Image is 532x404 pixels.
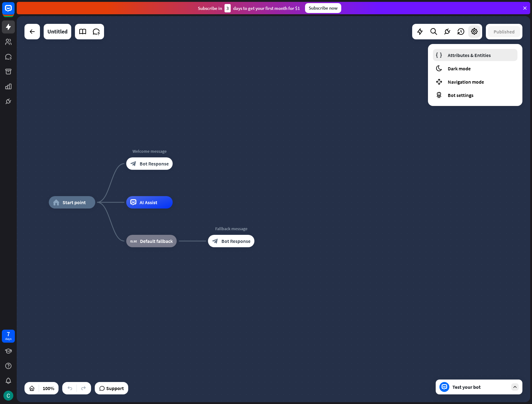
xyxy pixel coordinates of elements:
[41,383,56,393] div: 100%
[130,160,137,167] i: block_bot_response
[140,238,173,244] span: Default fallback
[448,92,473,98] span: Bot settings
[488,26,520,37] button: Published
[198,4,300,12] div: Subscribe in days to get your first month for $1
[7,331,10,337] div: 7
[448,79,484,85] span: Navigation mode
[305,3,341,13] div: Subscribe now
[106,383,124,393] span: Support
[435,65,443,72] i: moon
[122,148,177,154] div: Welcome message
[203,226,259,232] div: Fallback message
[225,4,231,12] div: 3
[5,2,24,21] button: Open LiveChat chat widget
[140,199,157,205] span: AI Assist
[2,330,15,343] a: 7 days
[63,199,86,205] span: Start point
[433,49,517,61] a: Attributes & Entities
[212,238,218,244] i: block_bot_response
[47,24,68,39] div: Untitled
[448,52,491,58] span: Attributes & Entities
[448,65,471,72] span: Dark mode
[452,384,508,390] div: Test your bot
[221,238,251,244] span: Bot Response
[5,337,11,341] div: days
[140,160,169,167] span: Bot Response
[130,238,137,244] i: block_fallback
[53,199,59,205] i: home_2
